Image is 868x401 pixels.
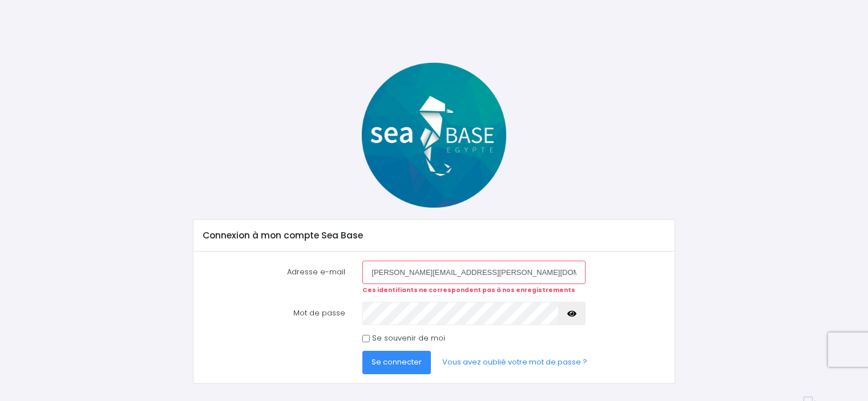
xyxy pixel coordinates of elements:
[372,333,445,344] label: Se souvenir de moi
[194,261,354,294] label: Adresse e-mail
[362,286,575,294] strong: Ces identifiants ne correspondent pas à nos enregistrements
[433,351,596,374] a: Vous avez oublié votre mot de passe ?
[372,357,422,367] span: Se connecter
[194,302,354,325] label: Mot de passe
[362,351,431,374] button: Se connecter
[193,220,675,252] div: Connexion à mon compte Sea Base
